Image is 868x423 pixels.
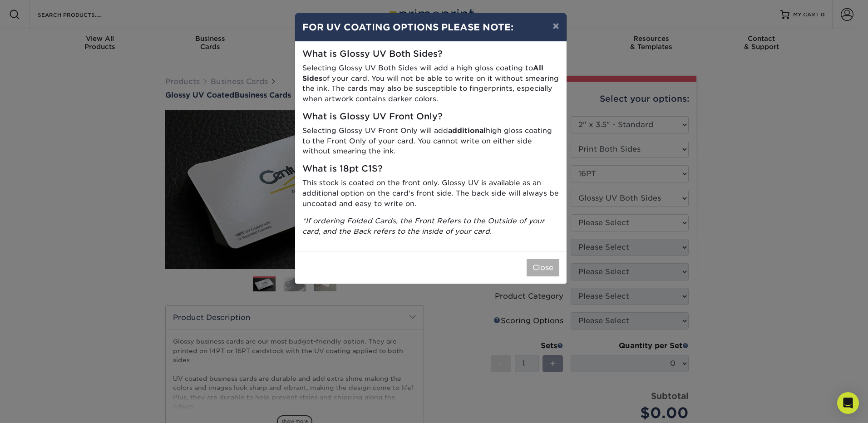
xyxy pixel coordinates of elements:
h5: What is Glossy UV Front Only? [302,112,559,122]
strong: All Sides [302,64,543,83]
button: Close [527,259,559,276]
h5: What is 18pt C1S? [302,164,559,174]
p: Selecting Glossy UV Both Sides will add a high gloss coating to of your card. You will not be abl... [302,63,559,104]
div: Open Intercom Messenger [837,392,859,414]
strong: additional [448,126,486,135]
p: Selecting Glossy UV Front Only will add high gloss coating to the Front Only of your card. You ca... [302,126,559,157]
h4: FOR UV COATING OPTIONS PLEASE NOTE: [302,20,559,34]
button: × [545,13,566,39]
h5: What is Glossy UV Both Sides? [302,49,559,59]
p: This stock is coated on the front only. Glossy UV is available as an additional option on the car... [302,178,559,209]
i: *If ordering Folded Cards, the Front Refers to the Outside of your card, and the Back refers to t... [302,216,545,236]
